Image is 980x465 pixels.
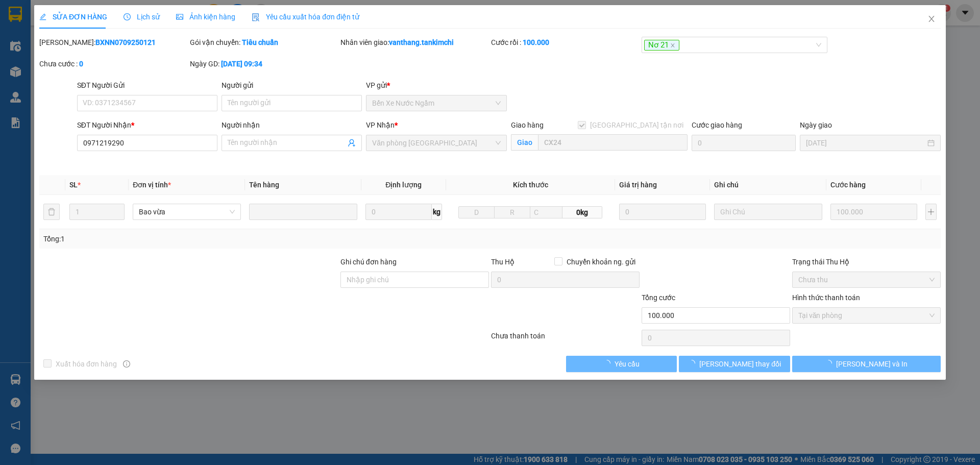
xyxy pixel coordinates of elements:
b: 0 [79,60,83,68]
input: R [494,206,530,218]
input: Ghi Chú [715,204,823,220]
span: Yêu cầu xuất hóa đơn điện tử [252,13,359,21]
span: Cước hàng [830,181,866,189]
div: Chưa cước : [39,58,188,69]
div: Cước rồi : [491,37,640,48]
b: 100.000 [523,38,549,46]
span: 0kg [562,206,602,218]
span: Giao hàng [511,121,544,129]
label: Ngày giao [800,121,832,129]
span: Yêu cầu [615,358,640,370]
span: info-circle [123,360,130,368]
span: Giao [511,134,538,151]
label: Ghi chú đơn hàng [340,258,397,266]
input: 0 [830,204,917,220]
span: Kích thước [513,181,548,189]
input: 0 [619,204,706,220]
span: Tổng cước [642,293,675,302]
span: [PERSON_NAME] thay đổi [699,358,781,370]
div: VP gửi [366,80,507,91]
label: Hình thức thanh toán [792,293,860,302]
span: Tại văn phòng [798,308,935,323]
span: close [670,43,675,48]
button: [PERSON_NAME] và In [792,356,941,372]
span: VP Nhận [366,121,395,129]
button: delete [43,204,60,220]
span: Xuất hóa đơn hàng [52,358,121,370]
button: Yêu cầu [567,356,677,372]
span: loading [688,360,699,367]
button: [PERSON_NAME] thay đổi [679,356,790,372]
input: Ngày giao [806,137,925,149]
div: Gói vận chuyển: [190,37,338,48]
b: vanthang.tankimchi [389,38,454,46]
span: [PERSON_NAME] và In [836,358,908,370]
span: kg [432,204,442,220]
div: SĐT Người Gửi [77,80,217,91]
input: C [530,206,562,218]
span: loading [825,360,836,367]
th: Ghi chú [710,175,827,195]
span: Định lượng [385,181,422,189]
div: Nhân viên giao: [340,37,489,48]
div: Người nhận [222,119,362,131]
div: SĐT Người Nhận [77,119,217,131]
input: Ghi chú đơn hàng [340,272,489,288]
span: clock-circle [124,13,131,20]
span: [GEOGRAPHIC_DATA] tận nơi [586,119,688,131]
input: D [459,206,495,218]
span: user-add [348,139,356,147]
span: close [927,15,936,23]
span: Lịch sử [124,13,160,21]
span: SỬA ĐƠN HÀNG [39,13,107,21]
span: Giá trị hàng [619,181,657,189]
span: Tên hàng [249,181,279,189]
span: Bao vừa [139,204,235,219]
input: VD: Bàn, Ghế [249,204,357,220]
div: Tổng: 1 [43,233,378,244]
span: Thu Hộ [491,258,514,266]
img: icon [252,13,260,21]
input: Cước giao hàng [692,135,796,151]
span: Chuyển khoản ng. gửi [562,256,640,267]
span: Ảnh kiện hàng [176,13,235,21]
span: SL [69,181,78,189]
label: Cước giao hàng [692,121,742,129]
b: Tiêu chuẩn [242,38,278,46]
div: [PERSON_NAME]: [39,37,188,48]
b: [DATE] 09:34 [221,60,262,68]
div: Ngày GD: [190,58,338,69]
div: Người gửi [222,80,362,91]
span: Nơ 21 [644,40,679,51]
span: Chưa thu [798,272,935,287]
input: Giao tận nơi [538,134,688,151]
button: Close [917,5,946,34]
span: Văn phòng Đà Nẵng [373,135,501,151]
span: Bến Xe Nước Ngầm [373,95,501,111]
b: BXNN0709250121 [95,38,156,46]
span: picture [176,13,183,20]
button: plus [926,204,937,220]
div: Chưa thanh toán [490,330,641,348]
span: Đơn vị tính [133,181,171,189]
div: Trạng thái Thu Hộ [792,256,941,267]
span: loading [604,360,615,367]
span: edit [39,13,46,20]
